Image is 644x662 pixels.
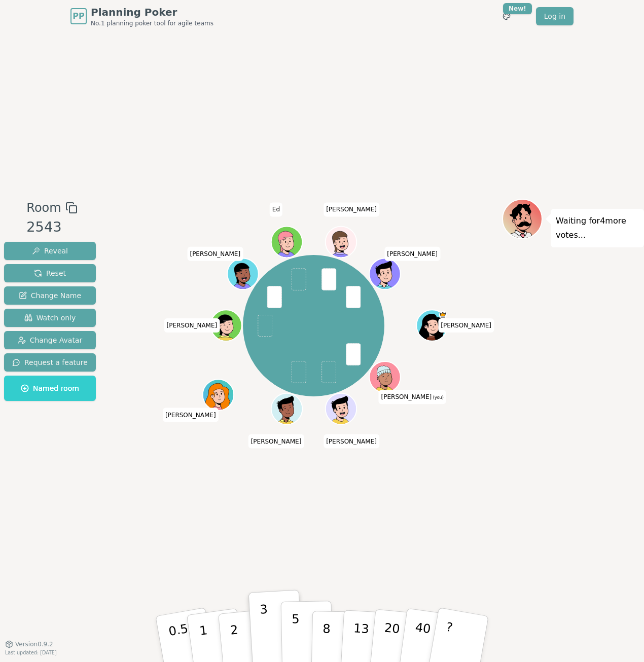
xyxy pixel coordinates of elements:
[163,408,219,422] span: Click to change your name
[187,247,243,261] span: Click to change your name
[15,640,53,648] span: Version 0.9.2
[439,311,446,319] span: Nancy is the host
[5,640,53,648] button: Version0.9.2
[34,268,66,278] span: Reset
[91,19,213,27] span: No.1 planning poker tool for agile teams
[4,331,96,349] button: Change Avatar
[4,353,96,372] button: Request a feature
[438,318,494,333] span: Click to change your name
[4,264,96,282] button: Reset
[12,357,88,367] span: Request a feature
[324,434,379,449] span: Click to change your name
[19,290,81,301] span: Change Name
[164,318,220,333] span: Click to change your name
[536,7,574,25] a: Log in
[4,376,96,401] button: Named room
[270,203,282,217] span: Click to change your name
[384,247,440,261] span: Click to change your name
[260,602,271,657] p: 3
[556,214,639,242] p: Waiting for 4 more votes...
[91,5,213,19] span: Planning Poker
[503,3,532,14] div: New!
[26,199,61,217] span: Room
[4,309,96,327] button: Watch only
[379,390,446,404] span: Click to change your name
[24,313,76,323] span: Watch only
[18,335,83,345] span: Change Avatar
[5,650,57,655] span: Last updated: [DATE]
[73,10,84,22] span: PP
[32,246,68,256] span: Reveal
[370,362,400,392] button: Click to change your avatar
[26,217,77,238] div: 2543
[432,396,444,400] span: (you)
[497,7,516,25] button: New!
[248,434,304,449] span: Click to change your name
[4,242,96,260] button: Reveal
[4,286,96,305] button: Change Name
[70,5,213,27] a: PPPlanning PokerNo.1 planning poker tool for agile teams
[21,383,79,393] span: Named room
[324,203,379,217] span: Click to change your name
